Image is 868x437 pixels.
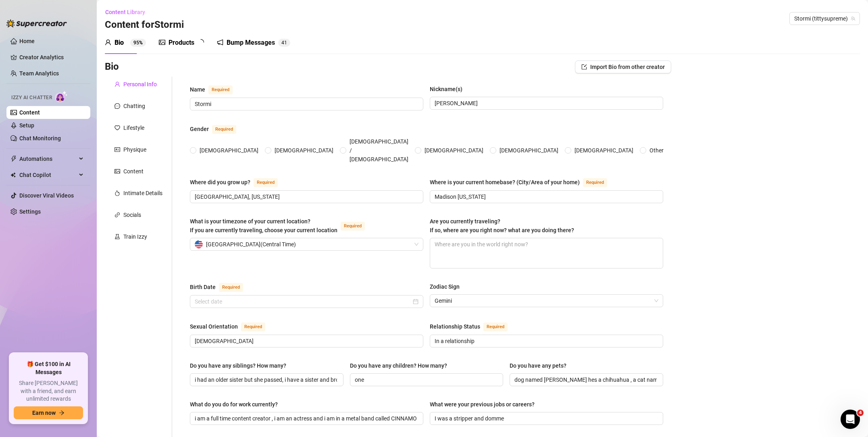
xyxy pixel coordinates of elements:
[219,283,243,292] span: Required
[195,100,417,108] input: Name
[19,208,41,215] a: Settings
[19,38,35,44] a: Home
[430,322,480,331] div: Relationship Status
[159,39,165,46] span: picture
[105,9,145,15] span: Content Library
[346,137,412,164] span: [DEMOGRAPHIC_DATA] / [DEMOGRAPHIC_DATA]
[190,218,337,233] span: What is your timezone of your current location? If you are currently traveling, choose your curre...
[421,146,487,155] span: [DEMOGRAPHIC_DATA]
[195,414,417,423] input: What do you do for work currently?
[190,124,245,134] label: Gender
[195,192,417,201] input: Where did you grow up?
[123,189,162,198] div: Intimate Details
[590,64,665,70] span: Import Bio from other creator
[190,400,283,409] label: What do you do for work currently?
[55,91,68,102] img: AI Chatter
[212,125,236,134] span: Required
[14,360,83,376] span: 🎁 Get $100 in AI Messages
[19,152,77,165] span: Automations
[123,210,141,219] div: Socials
[350,361,447,370] div: Do you have any children? How many?
[583,178,607,187] span: Required
[105,6,152,19] button: Content Library
[575,60,671,73] button: Import Bio from other creator
[195,375,337,384] input: Do you have any siblings? How many?
[483,323,508,331] span: Required
[435,337,657,345] input: Relationship Status
[206,238,296,250] span: [GEOGRAPHIC_DATA] ( Central Time )
[281,40,284,46] span: 4
[123,232,147,241] div: Train Izzy
[241,323,265,331] span: Required
[190,177,287,187] label: Where did you grow up?
[435,99,657,108] input: Nickname(s)
[114,190,120,196] span: fire
[430,400,535,409] div: What were your previous jobs or careers?
[190,85,241,94] label: Name
[195,337,417,345] input: Sexual Orientation
[123,80,157,89] div: Personal Info
[123,123,144,132] div: Lifestyle
[19,109,40,116] a: Content
[208,85,233,94] span: Required
[114,234,120,239] span: experiment
[195,240,203,248] img: us
[19,51,84,64] a: Creator Analytics
[430,85,468,94] label: Nickname(s)
[514,375,657,384] input: Do you have any pets?
[195,297,411,306] input: Birth Date
[169,38,194,48] div: Products
[350,361,453,370] label: Do you have any children? How many?
[217,39,223,46] span: notification
[190,361,286,370] div: Do you have any siblings? How many?
[190,361,292,370] label: Do you have any siblings? How many?
[114,212,120,218] span: link
[851,16,856,21] span: team
[114,38,124,48] div: Bio
[284,40,287,46] span: 1
[254,178,278,187] span: Required
[496,146,562,155] span: [DEMOGRAPHIC_DATA]
[430,400,540,409] label: What were your previous jobs or careers?
[198,39,204,46] span: loading
[130,39,146,47] sup: 95%
[19,122,34,129] a: Setup
[841,410,860,429] iframe: Intercom live chat
[341,222,365,231] span: Required
[11,94,52,102] span: Izzy AI Chatter
[105,19,184,31] h3: Content for Stormi
[114,103,120,109] span: message
[271,146,337,155] span: [DEMOGRAPHIC_DATA]
[435,295,658,307] span: Gemini
[430,282,465,291] label: Zodiac Sign
[430,218,574,233] span: Are you currently traveling? If so, where are you right now? what are you doing there?
[10,156,17,162] span: thunderbolt
[114,147,120,152] span: idcard
[430,85,462,94] div: Nickname(s)
[430,322,516,331] label: Relationship Status
[32,410,56,416] span: Earn now
[510,361,566,370] div: Do you have any pets?
[190,322,238,331] div: Sexual Orientation
[6,19,67,27] img: logo-BBDzfeDw.svg
[794,12,855,25] span: Stormi (tittysupreme)
[10,172,16,178] img: Chat Copilot
[123,167,144,176] div: Content
[105,60,119,73] h3: Bio
[190,125,209,133] div: Gender
[278,39,290,47] sup: 41
[59,410,65,416] span: arrow-right
[430,177,616,187] label: Where is your current homebase? (City/Area of your home)
[646,146,667,155] span: Other
[430,178,580,187] div: Where is your current homebase? (City/Area of your home)
[190,178,250,187] div: Where did you grow up?
[190,400,278,409] div: What do you do for work currently?
[19,169,77,181] span: Chat Copilot
[190,322,274,331] label: Sexual Orientation
[19,192,74,199] a: Discover Viral Videos
[190,283,216,291] div: Birth Date
[435,414,657,423] input: What were your previous jobs or careers?
[190,282,252,292] label: Birth Date
[19,70,59,77] a: Team Analytics
[14,406,83,419] button: Earn nowarrow-right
